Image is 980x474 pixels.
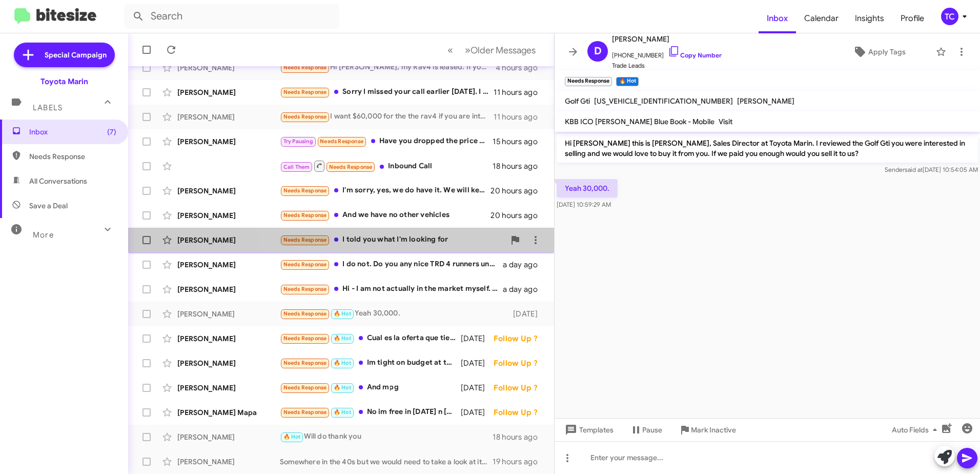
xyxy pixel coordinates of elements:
span: 🔥 Hot [283,433,301,440]
span: said at [905,166,923,173]
button: Pause [622,421,670,439]
button: Auto Fields [884,421,949,439]
div: [PERSON_NAME] [177,87,280,97]
div: [PERSON_NAME] [177,136,280,147]
div: Follow Up ? [494,383,546,393]
span: Templates [563,421,614,439]
div: [PERSON_NAME] [177,432,280,442]
div: TC [941,8,958,25]
span: Mark Inactive [691,421,736,439]
div: 15 hours ago [493,136,546,147]
div: Toyota Marin [40,76,88,87]
span: Needs Response [283,64,327,71]
div: Have you dropped the price any? I'll be back in CA on the 17th [280,135,493,147]
div: 4 hours ago [496,63,546,73]
span: Profile [892,4,932,33]
span: All Conversations [29,176,87,186]
div: [PERSON_NAME] [177,210,280,221]
div: Follow Up ? [494,333,546,344]
a: Special Campaign [14,43,115,67]
span: Needs Response [283,236,327,243]
button: Previous [441,39,459,61]
span: Golf Gti [565,96,590,106]
div: [PERSON_NAME] Mapa [177,407,280,418]
div: I want $60,000 for the the rav4 if you are interested [280,111,494,123]
a: Calendar [796,4,847,33]
div: [PERSON_NAME] [177,333,280,344]
span: [US_VEHICLE_IDENTIFICATION_NUMBER] [594,96,733,106]
span: Apply Tags [868,43,906,61]
span: [PHONE_NUMBER] [612,45,722,61]
span: [PERSON_NAME] [612,33,722,45]
span: Needs Response [283,360,327,366]
span: » [465,44,471,56]
div: [PERSON_NAME] [177,309,280,319]
span: [PERSON_NAME] [737,96,794,106]
div: Follow Up ? [494,407,546,418]
span: « [447,44,453,56]
div: [DATE] [461,333,494,344]
span: Labels [33,103,63,112]
span: 🔥 Hot [334,360,351,366]
div: 19 hours ago [493,457,546,467]
div: Hi [PERSON_NAME], my Rav4 is leased. If you was to pay something to terminate the lease so you ca... [280,62,496,73]
div: 18 hours ago [493,432,546,442]
div: 18 hours ago [493,161,546,171]
div: And mpg [280,382,461,393]
span: Needs Response [283,409,327,416]
div: No im free in [DATE] n [DATE] send me link first pls to remind of your car im inquiring [280,406,461,418]
span: Auto Fields [892,421,941,439]
span: Special Campaign [45,50,107,60]
div: [PERSON_NAME] [177,112,280,122]
span: Sender [DATE] 10:54:05 AM [885,166,978,173]
div: Inbound Call [280,160,493,172]
span: Needs Response [283,187,327,194]
div: I do not. Do you any nice TRD 4 runners under 50k? [280,259,503,270]
div: [DATE] [461,358,494,368]
div: I told you what I'm looking for [280,234,505,246]
div: [PERSON_NAME] [177,457,280,467]
span: Needs Response [283,384,327,391]
span: 🔥 Hot [334,335,351,342]
span: Needs Response [283,310,327,317]
span: Inbox [29,127,116,137]
div: 11 hours ago [494,112,546,122]
span: Needs Response [283,261,327,268]
div: 11 hours ago [494,87,546,97]
small: 🔥 Hot [616,77,638,86]
div: [DATE] [508,309,546,319]
div: [PERSON_NAME] [177,358,280,368]
span: Needs Response [283,113,327,120]
div: a day ago [503,260,546,270]
span: Pause [642,421,662,439]
div: Im tight on budget at the moment [280,357,461,369]
span: Needs Response [283,212,327,219]
div: [DATE] [461,383,494,393]
span: KBB ICO [PERSON_NAME] Blue Book - Mobile [565,117,714,126]
div: [PERSON_NAME] [177,383,280,393]
span: Older Messages [471,45,536,56]
div: Follow Up ? [494,358,546,368]
div: a day ago [503,284,546,294]
div: 20 hours ago [491,186,546,196]
span: 🔥 Hot [334,409,351,416]
span: D [594,43,602,60]
a: Insights [847,4,892,33]
div: [DATE] [461,407,494,418]
span: Inbox [759,4,796,33]
button: TC [932,8,969,25]
span: More [33,230,54,240]
span: Needs Response [283,335,327,342]
button: Apply Tags [827,43,931,61]
div: Somewhere in the 40s but we would need to take a look at it in person. It will only take 10 mins ... [280,457,493,467]
p: Yeah 30,000. [557,179,618,197]
input: Search [124,4,339,29]
nav: Page navigation example [442,39,542,61]
div: Sorry I missed your call earlier [DATE]. I was in meetings. The lowest I would be willing to sell... [280,86,494,98]
span: Needs Response [329,164,373,170]
div: Cual es la oferta que tiene para mi ? [280,332,461,344]
span: Needs Response [320,138,363,145]
span: Needs Response [283,286,327,292]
